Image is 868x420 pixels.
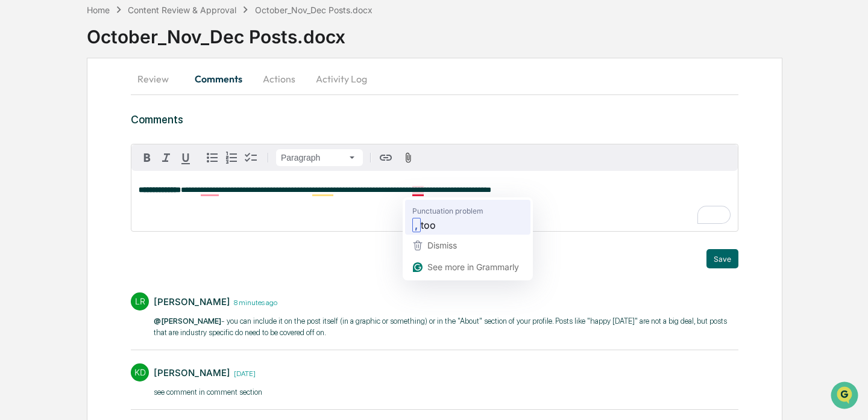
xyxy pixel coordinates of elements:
[205,96,219,110] button: Start new chat
[131,64,185,93] button: Review
[398,150,419,166] button: Attach files
[154,386,262,398] p: ​see comment in comment section
[131,363,149,381] div: KD
[255,5,373,15] div: October_Nov_Dec Posts.docx
[85,203,146,213] a: Powered byPylon
[41,92,198,104] div: Start new chat
[120,204,146,213] span: Pylon
[154,315,738,339] p: - you can include it on the post itself (in a graphic or something) or in the "About" section of ...
[87,5,110,15] div: Home
[230,297,277,307] time: Friday, October 10, 2025 at 9:31:02 AM EDT
[12,176,22,185] div: 🔎
[131,64,738,93] div: secondary tabs example
[131,292,149,310] div: LR
[7,147,83,168] a: 🖐️Preclearance
[7,170,81,191] a: 🔎Data Lookup
[137,148,157,167] button: Bold
[829,380,862,413] iframe: Open customer support
[131,171,738,231] div: To enrich screen reader interactions, please activate Accessibility in Grammarly extension settings
[12,25,219,45] p: How can we help?
[41,104,153,114] div: We're available if you need us!
[154,296,230,307] div: [PERSON_NAME]
[87,153,97,162] div: 🗄️
[154,317,221,326] span: @[PERSON_NAME]
[154,367,230,378] div: [PERSON_NAME]
[306,64,377,93] button: Activity Log
[99,152,149,164] span: Attestations
[83,147,154,168] a: 🗄️Attestations
[185,64,252,93] button: Comments
[87,16,868,48] div: October_Nov_Dec Posts.docx
[24,152,78,164] span: Preclearance
[12,153,22,162] div: 🖐️
[252,64,306,93] button: Actions
[24,174,76,187] span: Data Lookup
[706,249,738,268] button: Save
[131,113,738,126] h3: Comments
[157,148,176,167] button: Italic
[12,92,34,114] img: 1746055101610-c473b297-6a78-478c-a979-82029cc54cd1
[176,148,195,167] button: Underline
[128,5,236,15] div: Content Review & Approval
[230,368,256,378] time: Wednesday, October 8, 2025 at 8:13:22 AM EDT
[276,149,363,166] button: Block type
